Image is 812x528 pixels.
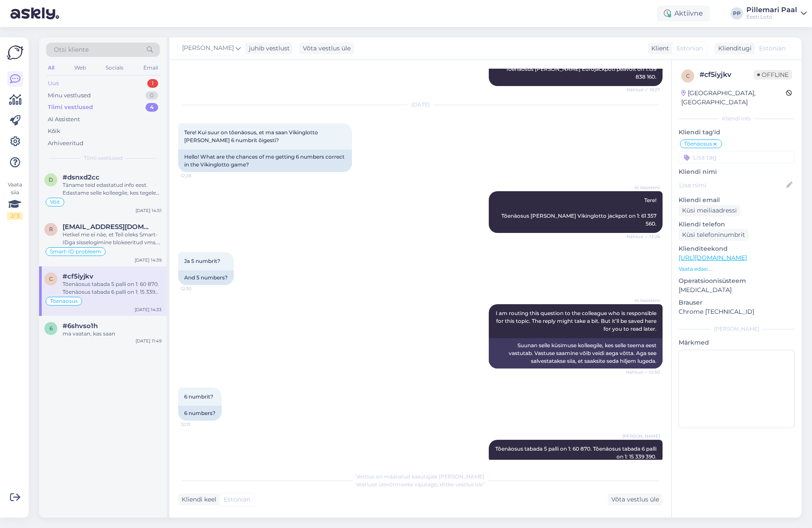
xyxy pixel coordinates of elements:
span: Offline [754,70,792,80]
span: r2stik@gmail.com [63,223,153,231]
div: Pillemari Paal [746,7,797,13]
span: AI Assistent [627,297,660,304]
div: And 5 numbers? [178,270,234,285]
div: Uus [48,79,59,88]
div: ma vaatan, kas saan [63,330,162,338]
span: #6shvso1h [63,322,98,330]
div: 4 [146,103,158,112]
div: Aktiivne [657,6,710,21]
p: Kliendi email [679,196,795,205]
span: AI Assistent [627,184,660,191]
img: Askly Logo [7,44,23,61]
span: 12:30 [181,286,213,292]
div: Küsi telefoninumbrit [679,229,749,241]
div: Hetkel me ei näe, et Teil oleks Smart-IDga sisselogimine blokeeritud vms. Näeme, et viimati olete... [63,231,162,246]
div: Klient [648,44,669,53]
a: Pillemari PaalEesti Loto [746,7,807,20]
div: Võta vestlus üle [608,494,663,505]
div: [DATE] 14:39 [135,257,162,263]
p: Operatsioonisüsteem [679,276,795,286]
div: Socials [104,62,125,73]
span: Tõenäosus [684,141,712,146]
div: Suunan selle küsimuse kolleegile, kes selle teema eest vastutab. Vastuse saamine võib veidi aega ... [489,338,663,369]
span: Tiimi vestlused [84,154,123,162]
span: [PERSON_NAME] [182,43,234,53]
span: #cf5iyjkv [63,272,93,280]
div: [DATE] 11:49 [136,338,162,344]
span: r [49,226,53,232]
p: Kliendi telefon [679,220,795,229]
div: All [46,62,56,73]
input: Lisa tag [679,151,795,164]
div: Web [73,62,88,73]
span: 6 numbrit? [184,393,213,400]
span: Estonian [676,44,703,53]
div: Vaata siia [7,181,23,220]
span: c [686,73,690,79]
div: Minu vestlused [48,91,91,100]
div: Täname teid edastatud info eest. Edastame selle kolleegile, kes tegeleb teie juhtumiga. [63,181,162,197]
span: 12:28 [181,173,213,179]
div: 1 [147,79,158,88]
span: Vestluse ülevõtmiseks vajutage [356,481,485,488]
div: Kõik [48,127,60,136]
span: I am routing this question to the colleague who is responsible for this topic. The reply might ta... [496,310,658,332]
div: PP [731,7,743,20]
div: Küsi meiliaadressi [679,205,740,216]
div: AI Assistent [48,115,80,124]
div: [PERSON_NAME] [679,325,795,333]
div: Tiimi vestlused [48,103,93,112]
span: d [49,176,53,183]
a: [URL][DOMAIN_NAME] [679,254,747,262]
div: Arhiveeritud [48,139,83,148]
span: Estonian [759,44,785,53]
div: Email [142,62,160,73]
span: 12:31 [181,421,213,428]
span: c [49,276,53,282]
span: Võit [50,199,60,205]
div: Kliendi keel [178,495,216,504]
input: Lisa nimi [679,180,785,190]
div: 2 / 3 [7,212,23,220]
p: Vaata edasi ... [679,265,795,273]
p: Klienditeekond [679,244,795,253]
div: Eesti Loto [746,13,797,20]
span: Nähtud ✓ 19:27 [626,86,660,93]
p: Chrome [TECHNICAL_ID] [679,307,795,316]
span: Smart-ID probleem [50,249,101,254]
p: [MEDICAL_DATA] [679,286,795,295]
span: Estonian [224,495,250,504]
div: Klienditugi [715,44,752,53]
div: [DATE] 14:33 [135,306,162,313]
div: 6 numbers? [178,406,222,421]
span: [PERSON_NAME] [623,433,660,439]
div: [DATE] [178,101,663,109]
span: 6 [50,325,53,332]
span: Ja 5 numbrit? [184,258,220,264]
div: [GEOGRAPHIC_DATA], [GEOGRAPHIC_DATA] [681,89,786,107]
span: Nähtud ✓ 12:30 [626,369,660,375]
div: Kliendi info [679,115,795,123]
span: Tõenäosus tabada 5 palli on 1: 60 870. Tõenäosus tabada 6 palli on 1: 15 339 390. [495,445,658,460]
p: Brauser [679,298,795,307]
span: #dsnxd2cc [63,173,99,181]
span: Otsi kliente [54,45,89,54]
div: 0 [146,91,158,100]
div: Võta vestlus üle [299,43,354,54]
p: Kliendi nimi [679,167,795,176]
div: Hello! What are the chances of me getting 6 numbers correct in the Vikinglotto game? [178,149,352,172]
span: Vestlus on määratud kasutajale [PERSON_NAME] [356,473,484,480]
i: „Võtke vestlus üle” [437,481,485,488]
div: [DATE] 14:51 [136,207,162,214]
div: # cf5iyjkv [699,70,754,80]
span: Nähtud ✓ 12:28 [626,233,660,240]
p: Märkmed [679,338,795,347]
span: Tõenäosus [50,299,78,304]
p: Kliendi tag'id [679,128,795,137]
div: juhib vestlust [245,44,290,53]
div: Tõenäosus tabada 5 palli on 1: 60 870. Tõenäosus tabada 6 palli on 1: 15 339 390. [63,280,162,296]
span: Tere! Kui suur on tõenäosus, et ma saan Vikinglotto [PERSON_NAME] 6 numbrit õigesti? [184,129,319,143]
